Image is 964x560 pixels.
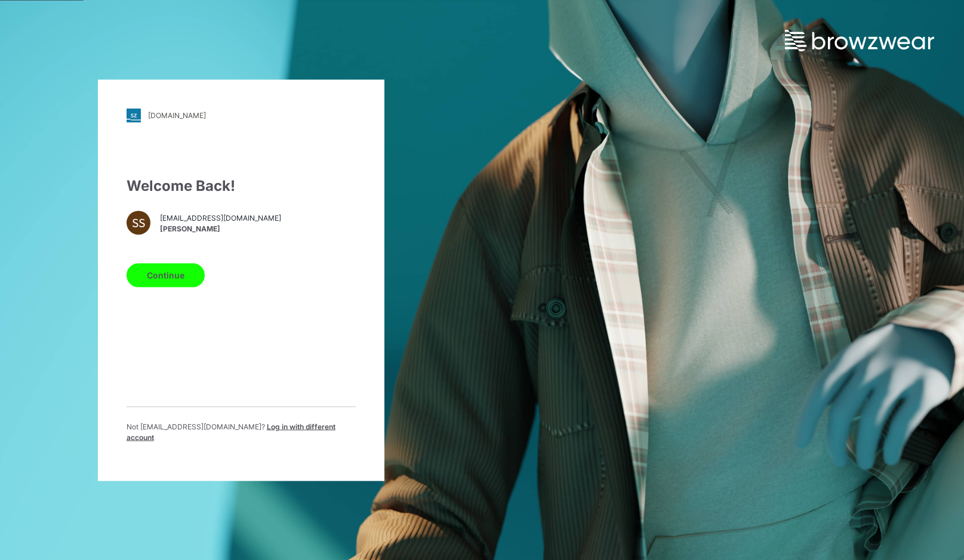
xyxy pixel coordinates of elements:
[160,224,281,234] span: [PERSON_NAME]
[127,175,356,196] div: Welcome Back!
[148,111,206,120] div: [DOMAIN_NAME]
[785,30,934,51] img: browzwear-logo.e42bd6dac1945053ebaf764b6aa21510.svg
[127,108,141,122] img: stylezone-logo.562084cfcfab977791bfbf7441f1a819.svg
[160,213,281,224] span: [EMAIL_ADDRESS][DOMAIN_NAME]
[127,108,356,122] a: [DOMAIN_NAME]
[127,263,205,287] button: Continue
[127,211,150,234] div: SS
[127,421,356,443] p: Not [EMAIL_ADDRESS][DOMAIN_NAME] ?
